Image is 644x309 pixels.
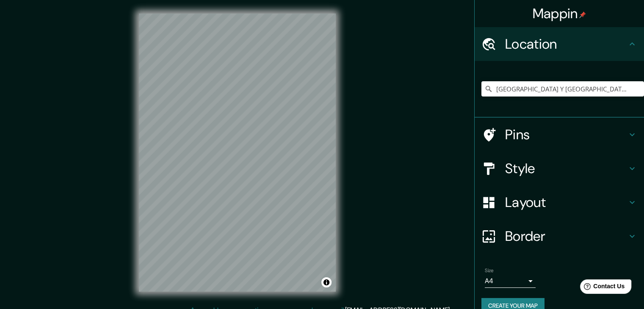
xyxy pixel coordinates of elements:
iframe: Help widget launcher [569,276,635,300]
h4: Layout [505,194,627,211]
div: Pins [475,118,644,152]
h4: Style [505,160,627,177]
label: Size [485,267,494,274]
img: pin-icon.png [579,11,586,18]
div: Location [475,27,644,61]
h4: Border [505,228,627,245]
button: Toggle attribution [321,277,332,287]
h4: Location [505,36,627,52]
div: Border [475,219,644,253]
h4: Pins [505,126,627,143]
input: Pick your city or area [481,81,644,97]
div: Style [475,152,644,185]
h4: Mappin [533,5,586,22]
div: Layout [475,185,644,219]
canvas: Map [139,14,336,292]
div: A4 [485,274,536,288]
